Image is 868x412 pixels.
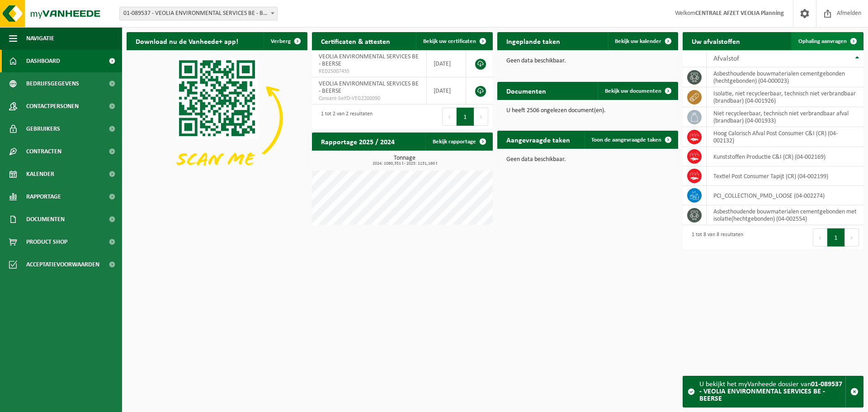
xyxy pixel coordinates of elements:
span: RED25007435 [319,68,420,75]
span: Ophaling aanvragen [798,38,847,44]
button: Verberg [264,32,307,50]
td: [DATE] [427,77,466,104]
td: asbesthoudende bouwmaterialen cementgebonden met isolatie(hechtgebonden) (04-002554) [707,205,863,225]
span: Verberg [271,38,291,44]
h2: Rapportage 2025 / 2024 [312,133,404,150]
h2: Aangevraagde taken [497,131,579,148]
img: Download de VHEPlus App [127,50,307,186]
button: 1 [827,228,845,246]
span: Acceptatievoorwaarden [26,253,99,276]
td: [DATE] [427,50,466,77]
span: Rapportage [26,185,61,208]
span: VEOLIA ENVIRONMENTAL SERVICES BE - BEERSE [319,81,419,95]
h2: Ingeplande taken [497,32,569,50]
a: Bekijk uw certificaten [416,32,492,50]
button: 1 [457,108,474,126]
span: 01-089537 - VEOLIA ENVIRONMENTAL SERVICES BE - BEERSE [120,7,277,20]
a: Toon de aangevraagde taken [584,131,677,149]
p: U heeft 2506 ongelezen document(en). [506,108,669,114]
button: Previous [813,228,827,246]
button: Next [474,108,488,126]
div: U bekijkt het myVanheede dossier van [699,376,845,407]
span: Gebruikers [26,118,60,140]
td: Kunststoffen Productie C&I (CR) (04-002169) [707,147,863,166]
h2: Uw afvalstoffen [683,32,749,50]
span: VEOLIA ENVIRONMENTAL SERVICES BE - BEERSE [319,53,419,67]
td: asbesthoudende bouwmaterialen cementgebonden (hechtgebonden) (04-000023) [707,67,863,87]
span: Contracten [26,140,61,163]
div: 1 tot 2 van 2 resultaten [316,107,373,127]
span: Contactpersonen [26,95,79,118]
p: Geen data beschikbaar. [506,58,669,64]
strong: CENTRALE AFZET VEOLIA Planning [695,10,784,17]
span: Navigatie [26,27,54,50]
h2: Download nu de Vanheede+ app! [127,32,247,50]
div: 1 tot 8 van 8 resultaten [687,227,743,247]
h2: Documenten [497,82,555,99]
span: Bekijk uw documenten [605,88,661,94]
td: Textiel Post Consumer Tapijt (CR) (04-002199) [707,166,863,186]
span: Consent-SelfD-VEG2200090 [319,95,420,102]
a: Bekijk uw kalender [608,32,677,50]
h2: Certificaten & attesten [312,32,399,50]
span: 01-089537 - VEOLIA ENVIRONMENTAL SERVICES BE - BEERSE [119,7,278,20]
p: Geen data beschikbaar. [506,156,669,163]
span: Bedrijfsgegevens [26,72,79,95]
a: Ophaling aanvragen [791,32,863,50]
span: 2024: 1080,351 t - 2025: 1131,160 t [316,161,493,166]
button: Next [845,228,859,246]
span: Kalender [26,163,54,185]
a: Bekijk rapportage [425,133,492,151]
strong: 01-089537 - VEOLIA ENVIRONMENTAL SERVICES BE - BEERSE [699,381,842,403]
span: Afvalstof [713,55,739,62]
td: Hoog Calorisch Afval Post Consumer C&I (CR) (04-002132) [707,127,863,147]
span: Documenten [26,208,65,231]
span: Product Shop [26,231,67,253]
td: PCI_COLLECTION_PMD_LOOSE (04-002274) [707,186,863,205]
a: Bekijk uw documenten [598,82,677,100]
span: Dashboard [26,50,60,72]
span: Toon de aangevraagde taken [591,137,661,143]
td: niet recycleerbaar, technisch niet verbrandbaar afval (brandbaar) (04-001933) [707,107,863,127]
h3: Tonnage [316,155,493,166]
span: Bekijk uw certificaten [423,38,476,44]
td: isolatie, niet recycleerbaar, technisch niet verbrandbaar (brandbaar) (04-001926) [707,87,863,107]
span: Bekijk uw kalender [615,38,661,44]
button: Previous [442,108,457,126]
